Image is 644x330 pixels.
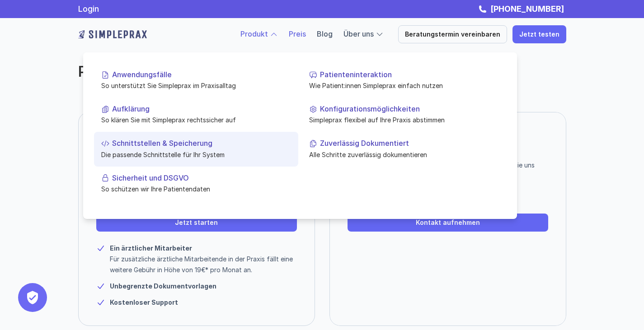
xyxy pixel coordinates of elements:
h2: Preis [78,63,417,80]
p: So unterstützt Sie Simpleprax im Praxisalltag [101,81,291,90]
a: KonfigurationsmöglichkeitenSimpleprax flexibel auf Ihre Praxis abstimmen [302,98,506,132]
a: Preis [289,29,306,38]
a: [PHONE_NUMBER] [488,4,566,14]
p: Die passende Schnittstelle für Ihr System [101,149,291,159]
a: Blog [317,29,333,38]
p: Schnittstellen & Speicherung [112,139,291,148]
strong: Ein ärztlicher Mitarbeiter [110,244,192,252]
p: Für zusätzliche ärztliche Mitarbeitende in der Praxis fällt eine weitere Gebühr in Höhe von 19€* ... [110,254,297,275]
p: Konfigurationsmöglichkeiten [320,105,499,113]
a: Zuverlässig DokumentiertAlle Schritte zuverlässig dokumentieren [302,132,506,166]
a: Über uns [343,29,374,38]
p: Jetzt starten [175,219,218,227]
a: Jetzt starten [96,214,297,232]
p: Beratungstermin vereinbaren [405,31,500,38]
strong: Kostenloser Support [110,298,178,306]
p: Patienteninteraktion [320,70,499,79]
p: Aufklärung [112,105,291,113]
strong: [PHONE_NUMBER] [490,4,564,14]
a: AufklärungSo klären Sie mit Simpleprax rechtssicher auf [94,98,298,132]
strong: Unbegrenzte Dokumentvorlagen [110,282,216,290]
a: Produkt [240,29,268,38]
p: Kontakt aufnehmen [416,219,480,227]
p: Zuverlässig Dokumentiert [320,139,499,148]
p: Wie Patient:innen Simpleprax einfach nutzen [309,81,499,90]
a: Jetzt testen [512,25,566,43]
p: Jetzt testen [519,31,559,38]
a: Sicherheit und DSGVOSo schützen wir Ihre Patientendaten [94,166,298,200]
p: Anwendungsfälle [112,70,291,79]
a: Beratungstermin vereinbaren [398,25,507,43]
a: PatienteninteraktionWie Patient:innen Simpleprax einfach nutzen [302,63,506,98]
p: Sicherheit und DSGVO [112,173,291,182]
a: Schnittstellen & SpeicherungDie passende Schnittstelle für Ihr System [94,132,298,166]
a: Login [78,4,99,14]
a: AnwendungsfälleSo unterstützt Sie Simpleprax im Praxisalltag [94,63,298,98]
p: So schützen wir Ihre Patientendaten [101,184,291,194]
a: Kontakt aufnehmen [348,214,548,232]
p: Alle Schritte zuverlässig dokumentieren [309,149,499,159]
p: So klären Sie mit Simpleprax rechtssicher auf [101,115,291,125]
p: Simpleprax flexibel auf Ihre Praxis abstimmen [309,115,499,125]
